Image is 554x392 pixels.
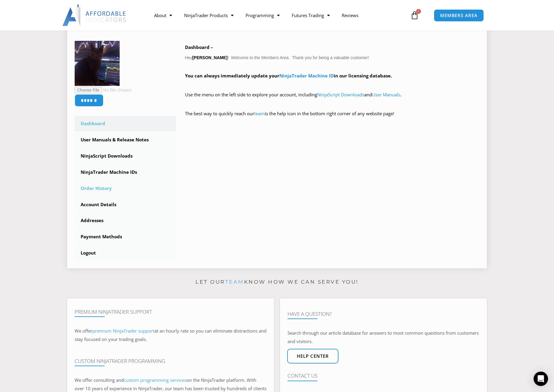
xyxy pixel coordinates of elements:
span: Help center [297,354,329,358]
a: Logout [75,245,176,261]
span: We offer [75,328,92,334]
a: Account Details [75,197,176,213]
p: Search through our article database for answers to most common questions from customers and visit... [287,329,479,346]
strong: You can always immediately update your in our licensing database. [185,73,392,79]
a: User Manuals & Release Notes [75,132,176,148]
span: We offer consulting and [75,377,186,383]
a: NinjaTrader Machine IDs [75,164,176,180]
a: Programming [240,8,286,22]
a: NinjaScript Downloads [75,148,176,164]
img: LogoAI | Affordable Indicators – NinjaTrader [62,5,127,26]
a: Order History [75,181,176,196]
nav: Menu [148,8,409,22]
a: Reviews [336,8,365,22]
a: User Manuals [372,92,400,98]
h4: Have A Question? [287,311,479,317]
a: custom programming services [124,377,186,383]
div: Hey ! Welcome to the Members Area. Thank you for being a valuable customer! [185,43,480,126]
a: Payment Methods [75,229,176,245]
a: Addresses [75,213,176,228]
h4: Contact Us [287,373,479,379]
a: 0 [401,7,428,24]
a: Futures Trading [286,8,336,22]
a: NinjaScript Downloads [317,92,364,98]
strong: [PERSON_NAME] [192,55,227,60]
a: About [148,8,178,22]
h4: Custom NinjaTrader Programming [75,358,267,364]
nav: Account pages [75,116,176,261]
a: MEMBERS AREA [434,9,484,22]
a: team [225,279,244,285]
a: Help center [287,349,338,363]
p: Use the menu on the left side to explore your account, including and . [185,91,480,107]
a: NinjaTrader Products [178,8,240,22]
h4: Premium NinjaTrader Support [75,309,267,315]
div: Open Intercom Messenger [534,372,548,386]
a: team [254,110,265,116]
a: Dashboard [75,116,176,131]
b: Dashboard – [185,44,213,50]
p: Let our know how we can serve you! [67,277,487,287]
span: MEMBERS AREA [440,13,478,18]
span: 0 [416,9,421,14]
img: 781ff49b594d302f6800df719c21d05bfa54928f02ec0c73c46144b3c7a843c4 [75,41,120,86]
a: premium NinjaTrader support [92,328,154,334]
p: The best way to quickly reach our is the help icon in the bottom right corner of any website page! [185,110,480,126]
a: NinjaTrader Machine ID [279,73,334,79]
span: at an hourly rate so you can eliminate distractions and stay focused on your trading goals. [75,328,267,342]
